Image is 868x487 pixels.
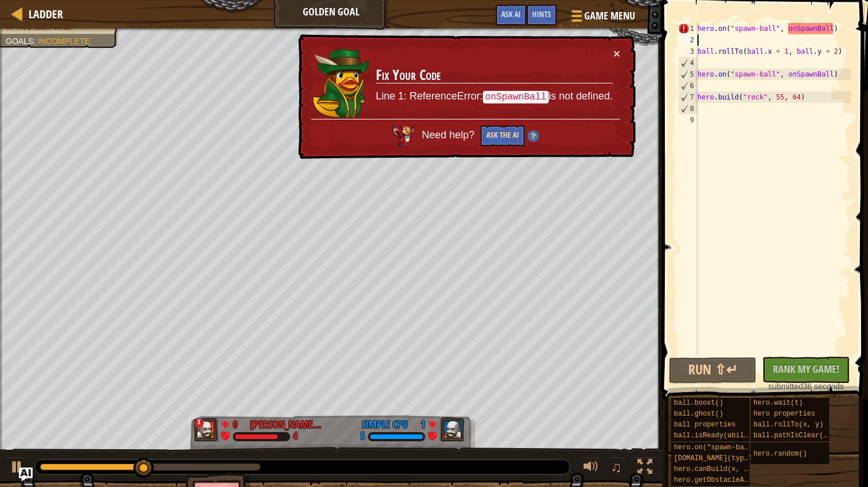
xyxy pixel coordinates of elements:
[679,103,697,114] div: 8
[678,46,697,57] div: 3
[674,454,777,462] span: [DOMAIN_NAME](type, x, y)
[674,465,752,473] span: hero.canBuild(x, y)
[611,458,622,476] span: ♫
[580,457,603,480] button: Adjust volume
[38,37,90,46] span: Incomplete
[483,91,549,103] code: onSpawnBall
[360,432,365,442] div: 5
[528,130,539,142] img: Hint
[233,417,244,428] div: 0
[293,432,298,442] div: 4
[754,421,823,429] span: ball.rollTo(x, y)
[613,47,620,59] button: ×
[674,476,773,484] span: hero.getObstacleAt(x, y)
[481,125,525,146] button: Ask the AI
[678,34,697,46] div: 2
[6,37,33,46] span: Goals
[392,125,415,146] img: AI
[19,468,33,481] button: Ask AI
[674,444,773,452] span: hero.on("spawn-ball", f)
[362,417,408,432] div: Simple CPU
[679,91,697,103] div: 7
[312,48,369,118] img: duck_naria.png
[679,57,697,69] div: 4
[376,67,613,83] h3: Fix Your Code
[678,114,697,126] div: 9
[674,399,723,407] span: ball.boost()
[674,421,736,429] span: ball properties
[414,417,425,428] div: 1
[669,357,756,384] button: Run ⇧↵
[768,382,803,391] span: submitted
[674,410,723,418] span: ball.ghost()
[679,80,697,91] div: 6
[762,357,850,383] button: Rank My Game!
[754,432,844,440] span: ball.pathIsClear(x, y)
[422,129,477,141] span: Need help?
[439,418,465,442] img: thang_avatar_frame.png
[195,418,204,428] div: x
[678,23,697,34] div: 1
[754,410,815,418] span: hero properties
[532,9,551,19] span: Hints
[768,381,844,404] div: 36 seconds ago
[773,362,839,376] span: Rank My Game!
[250,417,324,432] div: [PERSON_NAME] Session
[194,418,219,442] img: thang_avatar_frame.png
[679,69,697,80] div: 5
[584,9,635,23] span: Game Menu
[674,432,760,440] span: ball.isReady(ability)
[754,399,803,407] span: hero.wait(t)
[501,9,521,19] span: Ask AI
[562,5,642,31] button: Game Menu
[29,6,63,22] span: Ladder
[376,89,613,104] p: Line 1: ReferenceError: is not defined.
[633,457,656,480] button: Toggle fullscreen
[608,457,628,480] button: ♫
[6,457,29,480] button: Ctrl + P: Play
[496,5,526,26] button: Ask AI
[23,6,63,22] a: Ladder
[33,37,38,46] span: :
[754,450,807,458] span: hero.random()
